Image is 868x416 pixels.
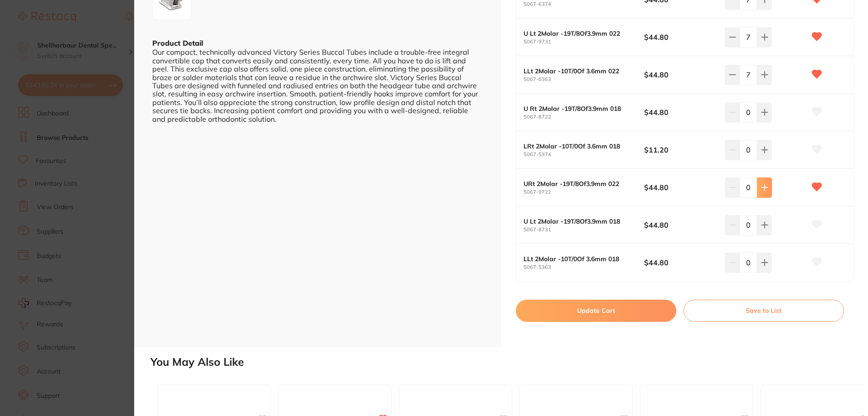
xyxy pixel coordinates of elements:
b: $44.80 [644,32,717,42]
small: 5067-5374 [524,152,645,158]
b: U Lt 2Molar -19T/8Of3.9mm 018 [524,218,632,225]
b: $44.80 [644,258,717,268]
button: Update Cart [516,300,676,321]
small: 5067-6374 [524,1,645,7]
small: 5067-9722 [524,189,645,195]
button: Save to List [684,300,844,321]
small: 5067-8731 [524,227,645,233]
small: 5067-5363 [524,264,645,270]
small: 5067-9731 [524,39,645,45]
b: $44.80 [644,182,717,192]
h2: You May Also Like [150,356,864,368]
small: 5067-6363 [524,77,645,82]
div: Our compact, technically advanced Victory Series Buccal Tubes include a trouble-free integral con... [152,48,483,123]
b: U Rt 2Molar -19T/8Of3.9mm 018 [524,105,632,112]
b: Product Detail [152,38,203,48]
b: $44.80 [644,107,717,117]
b: $11.20 [644,145,717,155]
b: $44.80 [644,220,717,230]
b: LLt 2Molar -10T/0Of 3.6mm 018 [524,255,632,263]
small: 5067-8722 [524,114,645,120]
b: $44.80 [644,70,717,80]
b: LLt 2Molar -10T/0Of 3.6mm 022 [524,67,632,75]
b: URt 2Molar -19T/8Of3.9mm 022 [524,180,632,187]
b: U Lt 2Molar -19T/8Of3.9mm 022 [524,30,632,37]
b: LRt 2Molar -10T/0Of 3.6mm 018 [524,143,632,150]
